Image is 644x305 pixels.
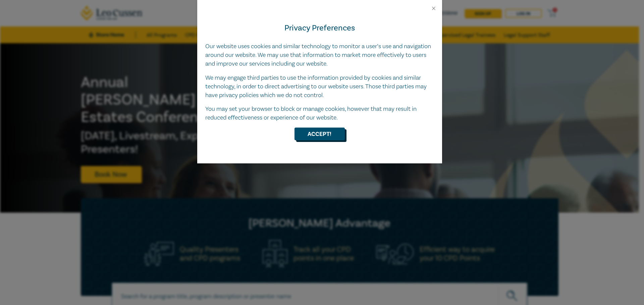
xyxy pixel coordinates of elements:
[294,128,345,140] button: Accept!
[205,105,434,122] p: You may set your browser to block or manage cookies, however that may result in reduced effective...
[205,22,434,34] h4: Privacy Preferences
[205,74,434,100] p: We may engage third parties to use the information provided by cookies and similar technology, in...
[431,5,437,11] button: Close
[205,42,434,68] p: Our website uses cookies and similar technology to monitor a user’s use and navigation around our...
